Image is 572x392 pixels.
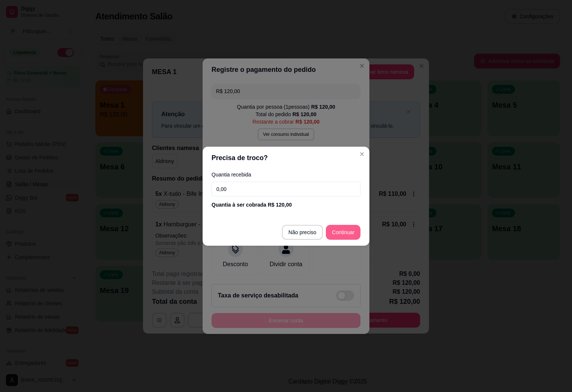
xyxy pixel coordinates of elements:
label: Quantia recebida [212,172,360,177]
button: Não preciso [282,225,323,240]
div: Quantia à ser cobrada R$ 120,00 [212,201,360,208]
header: Precisa de troco? [203,147,369,169]
button: Close [356,148,368,160]
button: Continuar [326,225,360,240]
